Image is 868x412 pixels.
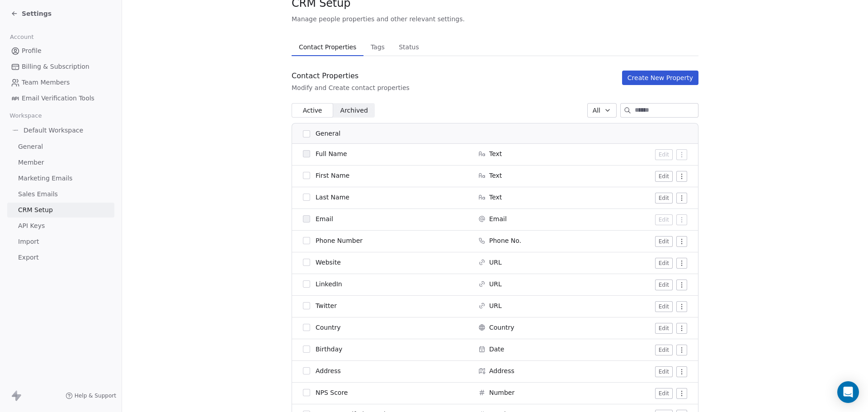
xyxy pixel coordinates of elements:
[316,236,363,245] span: Phone Number
[489,214,507,223] span: Email
[340,106,368,115] span: Archived
[292,83,410,92] div: Modify and Create contact properties
[655,171,673,182] button: Edit
[22,9,52,18] span: Settings
[489,258,502,267] span: URL
[316,345,342,354] span: Birthday
[489,323,514,332] span: Country
[316,193,349,202] span: Last Name
[655,149,673,160] button: Edit
[7,250,114,265] a: Export
[7,171,114,186] a: Marketing Emails
[7,155,114,170] a: Member
[655,193,673,204] button: Edit
[395,41,423,53] span: Status
[622,71,698,85] button: Create New Property
[655,388,673,399] button: Edit
[655,366,673,377] button: Edit
[7,139,114,154] a: General
[292,71,410,81] div: Contact Properties
[18,189,58,199] span: Sales Emails
[489,171,502,180] span: Text
[18,237,39,246] span: Import
[18,205,53,215] span: CRM Setup
[316,279,342,289] span: LinkedIn
[316,323,341,332] span: Country
[22,78,70,87] span: Team Members
[7,187,114,202] a: Sales Emails
[655,258,673,269] button: Edit
[489,388,514,397] span: Number
[489,301,502,310] span: URL
[316,171,349,180] span: First Name
[489,279,502,289] span: URL
[6,109,46,123] span: Workspace
[18,221,45,231] span: API Keys
[316,129,340,138] span: General
[489,193,502,202] span: Text
[593,106,600,115] span: All
[655,345,673,355] button: Edit
[7,203,114,218] a: CRM Setup
[316,366,341,375] span: Address
[655,214,673,225] button: Edit
[18,174,72,183] span: Marketing Emails
[18,158,44,167] span: Member
[292,14,465,24] span: Manage people properties and other relevant settings.
[75,392,116,399] span: Help & Support
[7,43,114,58] a: Profile
[655,236,673,247] button: Edit
[7,218,114,233] a: API Keys
[316,301,337,310] span: Twitter
[489,149,502,158] span: Text
[11,9,52,18] a: Settings
[489,345,504,354] span: Date
[18,253,39,262] span: Export
[489,366,514,375] span: Address
[367,41,388,53] span: Tags
[7,59,114,74] a: Billing & Subscription
[655,279,673,290] button: Edit
[7,91,114,106] a: Email Verification Tools
[295,41,360,53] span: Contact Properties
[7,234,114,249] a: Import
[655,323,673,334] button: Edit
[655,301,673,312] button: Edit
[22,94,94,103] span: Email Verification Tools
[316,149,347,158] span: Full Name
[18,142,43,152] span: General
[6,30,38,44] span: Account
[316,388,348,397] span: NPS Score
[22,62,90,71] span: Billing & Subscription
[11,126,20,135] img: Study%20nation-01%20(2).png
[316,214,333,223] span: Email
[489,236,521,245] span: Phone No.
[22,46,42,56] span: Profile
[24,126,83,135] span: Default Workspace
[7,75,114,90] a: Team Members
[66,392,116,399] a: Help & Support
[837,381,859,403] div: Open Intercom Messenger
[316,258,341,267] span: Website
